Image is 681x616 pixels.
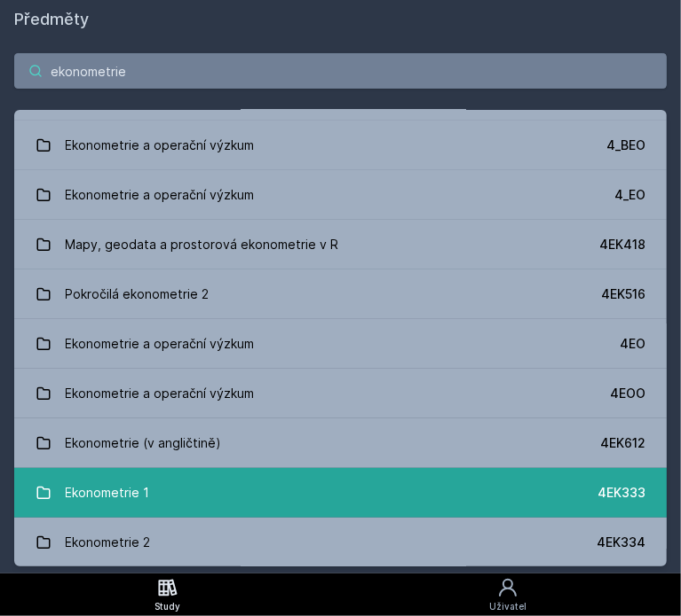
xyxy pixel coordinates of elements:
div: Ekonometrie a operační výzkum [66,326,255,362]
div: 4_BEO [606,136,645,154]
div: Study [154,600,180,613]
div: Ekonometrie a operační výzkum [66,128,255,163]
div: Ekonometrie 2 [66,525,151,560]
input: Název nebo ident předmětu… [14,53,667,89]
a: Ekonometrie 2 4EK334 [14,518,667,567]
div: 4EK333 [598,484,645,502]
div: 4EK516 [601,285,645,303]
div: Ekonometrie a operační výzkum [66,376,255,411]
div: 4EOO [610,385,645,402]
div: 4EO [620,335,645,353]
div: Uživatel [489,600,527,613]
div: Pokročilá ekonometrie 2 [66,277,210,312]
h1: Předměty [14,7,667,32]
a: Ekonometrie a operační výzkum 4EOO [14,369,667,418]
a: Ekonometrie a operační výzkum 4_BEO [14,121,667,170]
a: Pokročilá ekonometrie 2 4EK516 [14,269,667,319]
a: Ekonometrie 1 4EK333 [14,468,667,518]
div: 4EK612 [600,434,645,452]
a: Uživatel [335,573,681,616]
a: Ekonometrie a operační výzkum 4_EO [14,170,667,220]
div: Mapy, geodata a prostorová ekonometrie v R [66,227,339,262]
div: Ekonometrie 1 [66,475,150,511]
a: Ekonometrie (v angličtině) 4EK612 [14,418,667,468]
div: 4_EO [614,186,645,204]
div: 4EK418 [599,236,645,253]
div: 4EK334 [597,534,645,551]
a: Ekonometrie a operační výzkum 4EO [14,319,667,369]
div: Ekonometrie a operační výzkum [66,177,255,213]
div: Ekonometrie (v angličtině) [66,425,222,461]
a: Mapy, geodata a prostorová ekonometrie v R 4EK418 [14,220,667,269]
